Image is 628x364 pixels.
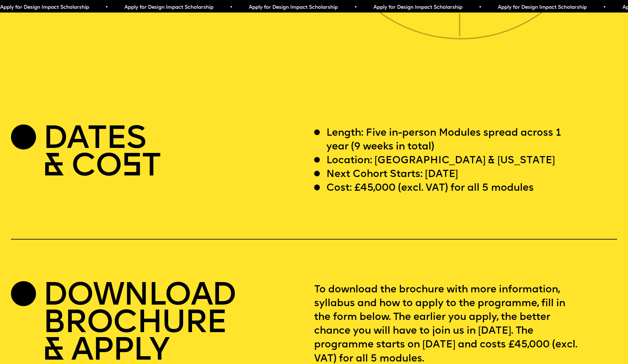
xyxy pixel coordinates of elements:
[43,126,160,181] h2: DATES & CO T
[226,5,229,10] span: •
[326,168,458,181] p: Next Cohort Starts: [DATE]
[600,5,603,10] span: •
[102,5,105,10] span: •
[326,181,534,195] p: Cost: £45,000 (excl. VAT) for all 5 modules
[122,151,142,184] span: S
[351,5,354,10] span: •
[326,126,579,154] p: Length: Five in-person Modules spread across 1 year (9 weeks in total)
[475,5,478,10] span: •
[326,154,555,168] p: Location: [GEOGRAPHIC_DATA] & [US_STATE]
